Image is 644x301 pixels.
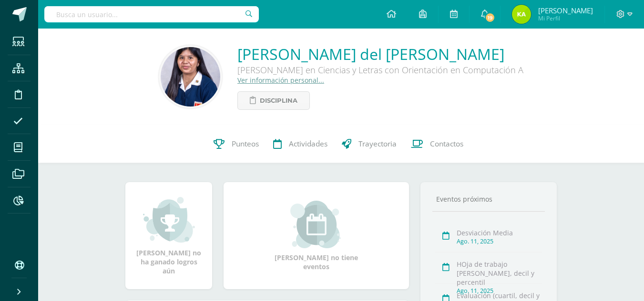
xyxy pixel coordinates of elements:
[290,201,342,248] img: event_small.png
[404,125,470,163] a: Contactos
[269,201,364,271] div: [PERSON_NAME] no tiene eventos
[432,194,545,204] div: Eventos próximos
[44,6,259,22] input: Busca un usuario...
[512,5,531,24] img: d6f4a965678b72818fa0429cbf0648b7.png
[485,12,495,23] span: 19
[335,125,404,163] a: Trayectoria
[457,228,542,237] div: Desviación Media
[232,139,259,149] span: Punteos
[266,125,335,163] a: Actividades
[289,139,327,149] span: Actividades
[538,6,593,15] span: [PERSON_NAME]
[430,139,463,149] span: Contactos
[206,125,266,163] a: Punteos
[237,91,310,110] a: Disciplina
[260,92,297,109] span: Disciplina
[457,260,542,287] div: HOja de trabajo [PERSON_NAME], decil y percentil
[457,237,542,245] div: Ago. 11, 2025
[358,139,397,149] span: Trayectoria
[135,196,203,275] div: [PERSON_NAME] no ha ganado logros aún
[237,76,324,85] a: Ver información personal...
[237,44,523,64] a: [PERSON_NAME] del [PERSON_NAME]
[237,64,523,76] div: [PERSON_NAME] en Ciencias y Letras con Orientación en Computación A
[538,14,593,22] span: Mi Perfil
[161,47,220,107] img: 168d74e835004ca905c4849758997ec8.png
[143,196,195,243] img: achievement_small.png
